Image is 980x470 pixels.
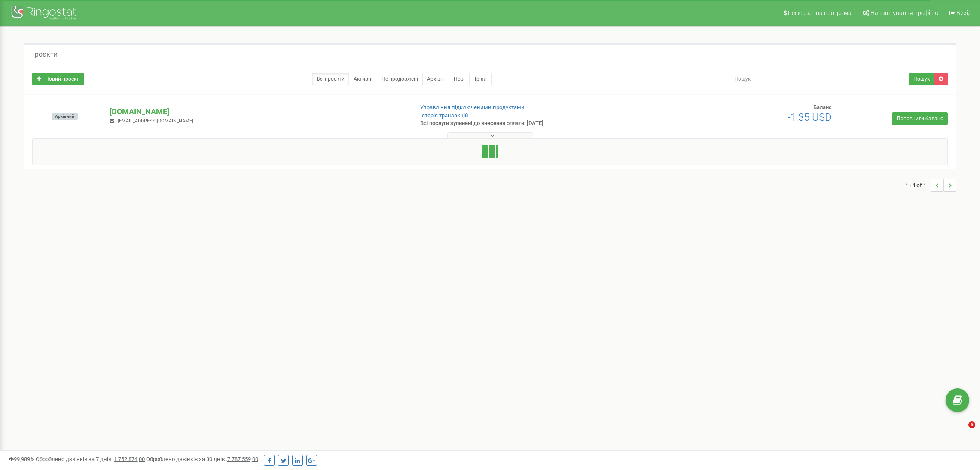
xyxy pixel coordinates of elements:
p: Всі послуги зупинені до внесення оплати: [DATE] [420,119,639,128]
p: [DOMAIN_NAME] [110,106,406,117]
span: Баланс [813,104,832,110]
a: Нові [449,73,470,85]
a: Новий проєкт [32,73,84,85]
button: Пошук [909,73,934,85]
span: 1 - 1 of 1 [905,179,931,192]
a: Управління підключеними продуктами [420,104,525,110]
a: Архівні [422,73,449,85]
span: 99,989% [9,456,34,462]
u: 1 752 874,00 [114,456,145,462]
span: Архівний [52,113,78,120]
span: Реферальна програма [788,9,852,16]
span: Оброблено дзвінків за 30 днів : [146,456,258,462]
span: Налаштування профілю [870,9,938,16]
a: Поповнити баланс [892,112,948,125]
span: Оброблено дзвінків за 7 днів : [36,456,145,462]
a: Всі проєкти [312,73,349,85]
iframe: Intercom live chat [951,421,971,442]
span: -1,35 USD [788,111,832,123]
h5: Проєкти [30,51,58,58]
a: Активні [349,73,377,85]
span: Вихід [956,9,971,16]
a: Історія транзакцій [420,112,468,119]
span: 6 [968,421,975,428]
input: Пошук [729,73,909,85]
a: Тріал [469,73,492,85]
a: Не продовжені [377,73,423,85]
u: 7 787 559,00 [227,456,258,462]
nav: ... [905,170,956,200]
span: [EMAIL_ADDRESS][DOMAIN_NAME] [118,118,193,124]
